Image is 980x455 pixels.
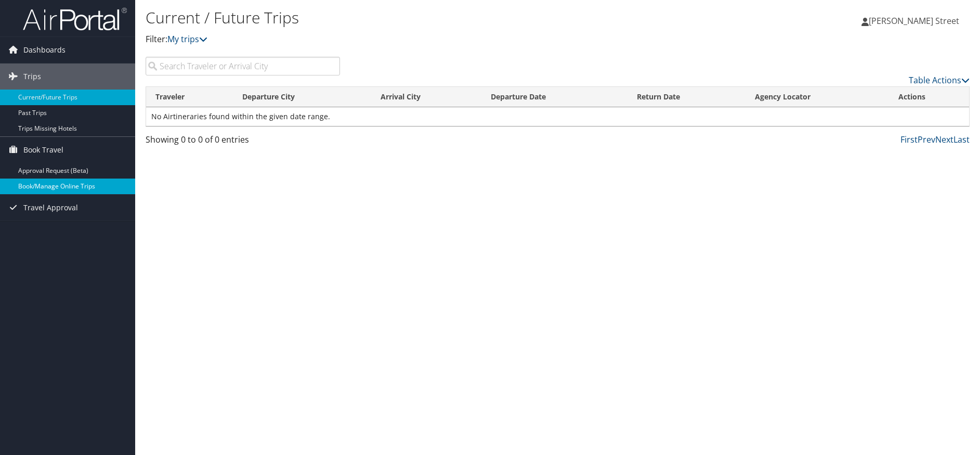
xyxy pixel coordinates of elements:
a: My trips [167,33,207,45]
th: Traveler: activate to sort column ascending [146,87,233,107]
a: [PERSON_NAME] Street [861,5,970,36]
th: Agency Locator: activate to sort column ascending [746,87,889,107]
span: Travel Approval [23,195,78,221]
span: Trips [23,64,41,90]
td: No Airtineraries found within the given date range. [146,107,969,126]
input: Search Traveler or Arrival City [146,57,340,75]
a: Next [935,134,953,145]
p: Filter: [146,33,695,46]
div: Showing 0 to 0 of 0 entries [146,133,340,151]
th: Return Date: activate to sort column ascending [628,87,746,107]
th: Actions [889,87,969,107]
a: Last [953,134,970,145]
th: Departure City: activate to sort column ascending [233,87,371,107]
a: Table Actions [909,74,970,86]
span: [PERSON_NAME] Street [869,15,959,27]
a: First [900,134,918,145]
span: Book Travel [23,137,63,163]
img: airportal-logo.png [23,7,127,31]
th: Departure Date: activate to sort column descending [481,87,628,107]
span: Dashboards [23,37,66,63]
th: Arrival City: activate to sort column ascending [371,87,481,107]
h1: Current / Future Trips [146,7,695,29]
a: Prev [918,134,935,145]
